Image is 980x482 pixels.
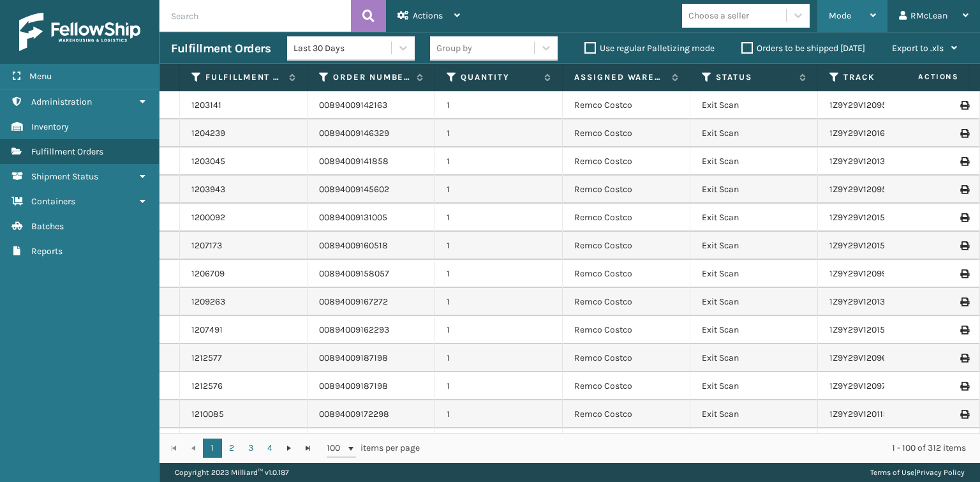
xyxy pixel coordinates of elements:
td: Remco Costco [563,232,690,260]
td: Exit Scan [690,344,818,372]
span: Go to the last page [303,443,313,453]
i: Print Label [960,297,968,306]
i: Print Label [960,354,968,363]
label: Quantity [461,72,538,83]
label: Assigned Warehouse [574,72,665,83]
td: Exit Scan [690,147,818,176]
td: 1 [435,344,563,372]
span: Mode [829,10,851,21]
td: 00894009172298 [308,400,435,428]
td: Remco Costco [563,119,690,147]
div: Group by [436,41,472,55]
td: 1 [435,400,563,428]
td: 00894009146329 [308,119,435,147]
td: Remco Costco [563,91,690,119]
a: 1207173 [191,239,222,252]
td: 00894009162293 [308,316,435,344]
a: 4 [260,439,279,458]
td: Exit Scan [690,316,818,344]
td: Remco Costco [563,260,690,288]
a: 1203045 [191,155,225,168]
td: Remco Costco [563,344,690,372]
a: 1203943 [191,183,225,196]
a: 1Z9Y29V12097435308 [829,380,917,391]
i: Print Label [960,129,968,138]
td: 1 [435,260,563,288]
td: Exit Scan [690,372,818,400]
label: Fulfillment Order Id [205,72,283,83]
td: 1 [435,316,563,344]
label: Order Number [333,72,410,83]
td: 00894009195342 [308,428,435,456]
td: 00894009167272 [308,288,435,316]
td: 00894009187198 [308,344,435,372]
td: 1 [435,288,563,316]
span: Reports [31,246,63,257]
span: Export to .xls [892,43,944,54]
a: 1200092 [191,211,225,224]
td: Remco Costco [563,428,690,456]
p: Copyright 2023 Milliard™ v 1.0.187 [175,463,289,482]
a: 1212576 [191,380,223,393]
div: | [870,463,965,482]
a: 1Z9Y29V12095284074 [829,100,917,110]
td: Remco Costco [563,176,690,204]
i: Print Label [960,213,968,222]
a: 1Z9Y29V12095548173 [829,184,916,195]
td: Remco Costco [563,372,690,400]
label: Tracking Number [843,72,921,83]
span: Actions [878,66,967,87]
a: 1206709 [191,267,225,280]
i: Print Label [960,410,968,419]
span: Administration [31,96,92,107]
td: 1 [435,428,563,456]
a: 1Z9Y29V12015427104 [829,324,913,335]
td: Exit Scan [690,204,818,232]
td: Remco Costco [563,288,690,316]
td: 00894009158057 [308,260,435,288]
td: Exit Scan [690,119,818,147]
a: 3 [241,439,260,458]
span: Containers [31,196,75,207]
span: Shipment Status [31,171,98,182]
td: Exit Scan [690,232,818,260]
td: Remco Costco [563,147,690,176]
a: Privacy Policy [916,468,965,477]
td: Exit Scan [690,176,818,204]
a: 1Z9Y29V12011526031 [829,409,912,419]
i: Print Label [960,326,968,335]
span: Actions [413,10,443,21]
a: 1Z9Y29V12015064685 [829,212,916,223]
td: 00894009187198 [308,372,435,400]
h3: Fulfillment Orders [171,41,271,56]
td: 1 [435,204,563,232]
td: 1 [435,147,563,176]
span: Batches [31,221,64,232]
td: 1 [435,232,563,260]
a: 1207491 [191,324,223,336]
span: items per page [327,439,420,458]
a: 2 [222,439,241,458]
td: 00894009145602 [308,176,435,204]
a: 1212577 [191,352,222,365]
a: Go to the next page [279,439,299,458]
i: Print Label [960,382,968,391]
a: 1 [203,439,222,458]
label: Use regular Palletizing mode [584,43,715,54]
td: 1 [435,119,563,147]
a: 1204239 [191,127,225,140]
a: Terms of Use [870,468,914,477]
i: Print Label [960,101,968,110]
td: 1 [435,91,563,119]
a: 1209263 [191,296,225,308]
span: 100 [327,442,346,455]
span: Inventory [31,121,69,132]
td: 00894009131005 [308,204,435,232]
td: 00894009141858 [308,147,435,176]
td: Exit Scan [690,428,818,456]
i: Print Label [960,269,968,278]
a: 1Z9Y29V12099529034 [829,268,917,279]
div: 1 - 100 of 312 items [438,442,966,455]
span: Go to the next page [284,443,294,453]
td: Exit Scan [690,288,818,316]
